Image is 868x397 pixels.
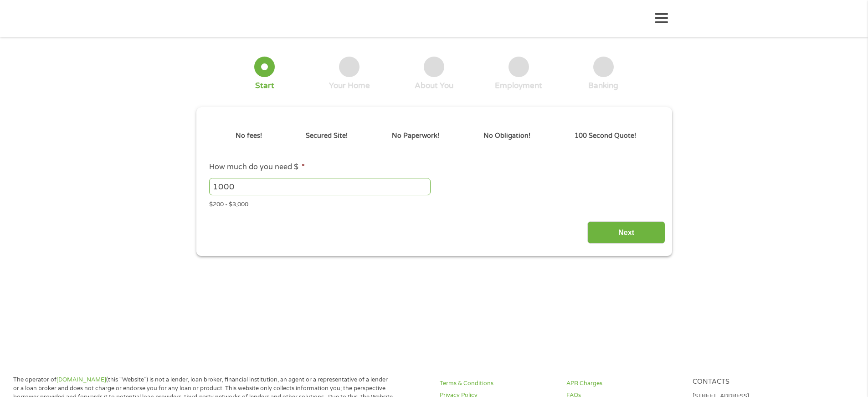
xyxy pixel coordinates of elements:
div: Your Home [329,81,370,91]
p: No fees! [236,131,262,141]
h4: Contacts [693,378,808,387]
a: Terms & Conditions [440,379,555,388]
p: Secured Site! [306,131,348,141]
label: How much do you need $ [209,162,305,172]
input: Next [587,221,665,244]
p: No Paperwork! [392,131,439,141]
p: 100 Second Quote! [575,131,636,141]
p: No Obligation! [483,131,530,141]
a: [DOMAIN_NAME] [56,376,106,383]
div: $200 - $3,000 [209,197,658,209]
a: APR Charges [566,379,682,388]
div: Start [255,81,274,91]
div: Banking [588,81,618,91]
div: Employment [495,81,542,91]
div: About You [415,81,453,91]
